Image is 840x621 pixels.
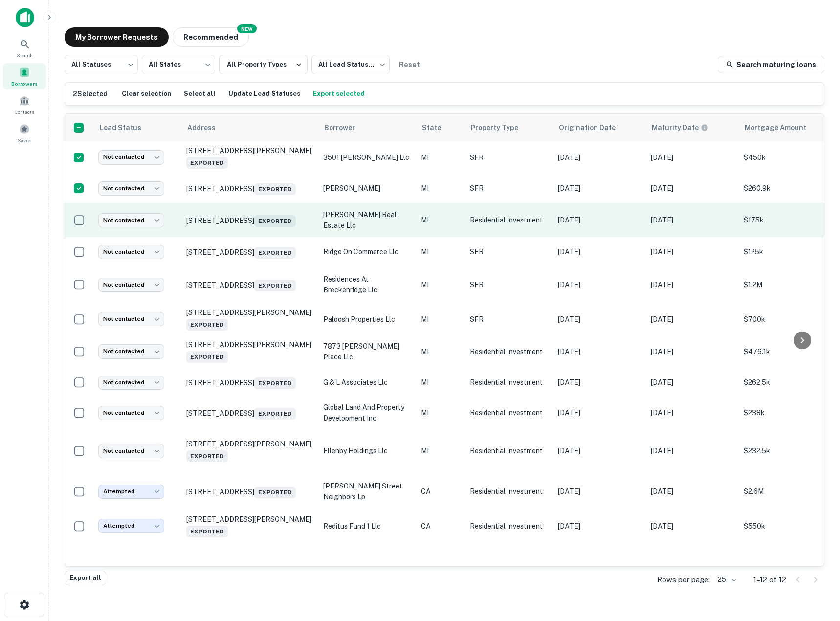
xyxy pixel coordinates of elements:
p: [DATE] [558,246,641,257]
p: 7873 [PERSON_NAME] place llc [323,341,411,362]
span: Exported [254,247,296,259]
p: Residential Investment [470,215,548,225]
p: $232.5k [744,445,832,456]
p: $450k [744,152,832,163]
div: Not contacted [98,444,164,458]
button: Select all [181,87,218,101]
p: [DATE] [651,183,734,194]
span: Maturity dates displayed may be estimated. Please contact the lender for the most accurate maturi... [652,122,721,133]
div: Not contacted [98,278,164,292]
span: Mortgage Amount [745,122,819,133]
p: CA [421,521,460,532]
p: [DATE] [558,314,641,325]
div: All Statuses [65,52,138,77]
p: [DATE] [651,246,734,257]
button: Reset [394,55,425,74]
button: All Property Types [219,55,308,74]
div: Attempted [98,519,164,533]
p: [STREET_ADDRESS][PERSON_NAME] [186,146,313,169]
p: $125k [744,246,832,257]
p: MI [421,246,460,257]
p: [DATE] [558,346,641,357]
span: Exported [254,487,296,498]
span: Exported [186,319,228,331]
p: [DATE] [651,346,734,357]
th: Address [181,114,318,141]
span: Property Type [471,122,531,133]
p: [PERSON_NAME] real estate llc [323,209,411,231]
div: All States [142,52,215,77]
span: Exported [254,408,296,420]
p: MI [421,377,460,388]
iframe: Chat Widget [791,543,840,590]
p: [DATE] [651,521,734,532]
p: reditus fund 1 llc [323,521,411,532]
th: Maturity dates displayed may be estimated. Please contact the lender for the most accurate maturi... [646,114,739,141]
p: 1–12 of 12 [753,574,786,586]
div: Not contacted [98,376,164,390]
p: [STREET_ADDRESS][PERSON_NAME] [186,340,313,363]
p: global land and property development inc [323,402,411,423]
th: State [416,114,465,141]
p: MI [421,445,460,456]
p: MI [421,314,460,325]
p: SFR [470,246,548,257]
p: [STREET_ADDRESS] [186,213,313,227]
span: Exported [186,450,228,462]
th: Property Type [465,114,553,141]
a: Saved [3,120,46,146]
button: Export selected [310,87,367,101]
div: Not contacted [98,344,164,358]
div: Borrowers [3,63,46,89]
p: [DATE] [651,486,734,497]
span: Exported [186,157,228,169]
p: Rows per page: [657,574,710,586]
p: [STREET_ADDRESS][PERSON_NAME] [186,440,313,462]
th: Mortgage Amount [739,114,837,141]
div: Contacts [3,91,46,118]
p: [STREET_ADDRESS] [186,278,313,291]
div: NEW [237,24,257,33]
div: Not contacted [98,312,164,326]
a: Search [3,35,46,61]
p: [DATE] [558,377,641,388]
p: $238k [744,407,832,418]
p: [DATE] [558,407,641,418]
p: MI [421,346,460,357]
h6: 2 Selected [73,89,108,99]
span: Exported [186,351,228,363]
p: [STREET_ADDRESS] [186,245,313,259]
a: Search maturing loans [718,56,824,73]
p: Residential Investment [470,407,548,418]
p: SFR [470,183,548,194]
p: [DATE] [558,215,641,225]
p: MI [421,183,460,194]
p: $262.5k [744,377,832,388]
span: Exported [186,526,228,537]
p: [PERSON_NAME] street neighbors lp [323,481,411,502]
span: Exported [254,280,296,291]
span: Saved [18,136,32,144]
button: Recommended [173,27,249,47]
p: [PERSON_NAME] [323,183,411,194]
p: CA [421,486,460,497]
p: SFR [470,279,548,290]
th: Origination Date [553,114,646,141]
p: residences at breckenridge llc [323,274,411,295]
p: MI [421,407,460,418]
p: [DATE] [651,279,734,290]
p: $175k [744,215,832,225]
p: [DATE] [558,486,641,497]
div: Maturity dates displayed may be estimated. Please contact the lender for the most accurate maturi... [652,122,708,133]
p: [STREET_ADDRESS] [186,376,313,389]
span: State [422,122,454,133]
p: ridge on commerce llc [323,246,411,257]
button: Clear selection [119,87,174,101]
h6: Maturity Date [652,122,699,133]
th: Lead Status [93,114,181,141]
button: My Borrower Requests [65,27,169,47]
p: [DATE] [651,377,734,388]
p: MI [421,279,460,290]
p: [STREET_ADDRESS][PERSON_NAME] [186,515,313,537]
